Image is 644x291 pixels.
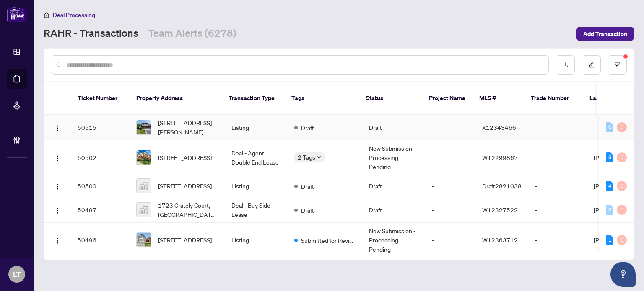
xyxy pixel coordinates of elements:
td: Deal - Buy Side Lease [225,197,288,223]
td: Draft [362,115,425,140]
th: Property Address [130,82,222,115]
td: New Submission - Processing Pending [362,140,425,175]
div: 1 [606,235,613,245]
img: thumbnail-img [137,179,151,193]
th: Status [359,82,422,115]
a: RAHR - Transactions [44,26,138,41]
span: [STREET_ADDRESS][PERSON_NAME] [158,118,218,136]
td: Draft [362,175,425,197]
td: 50496 [71,223,130,258]
button: Logo [51,151,64,164]
td: - [528,197,587,223]
img: logo [7,6,27,22]
button: edit [582,55,601,75]
span: Draft [301,123,314,132]
span: Add Transaction [583,27,627,41]
button: filter [608,55,627,75]
div: 0 [606,205,613,215]
span: 1723 Crately Court, [GEOGRAPHIC_DATA], [GEOGRAPHIC_DATA], [GEOGRAPHIC_DATA] [158,201,218,219]
img: Logo [54,183,61,190]
span: down [317,155,321,160]
th: Trade Number [524,82,583,115]
td: - [528,115,587,140]
span: X12343466 [482,124,516,131]
img: Logo [54,155,61,162]
span: filter [614,62,620,68]
td: - [425,175,475,197]
td: - [528,223,587,258]
img: Logo [54,237,61,244]
th: Project Name [422,82,473,115]
span: W12363712 [482,236,518,244]
button: Add Transaction [576,27,634,41]
div: 0 [617,205,627,215]
button: Logo [51,203,64,216]
span: [STREET_ADDRESS] [158,153,212,162]
td: - [425,197,475,223]
th: Tags [285,82,359,115]
td: 50497 [71,197,130,223]
span: [STREET_ADDRESS] [158,235,212,245]
td: 50502 [71,140,130,175]
img: thumbnail-img [137,233,151,247]
th: MLS # [473,82,524,115]
span: [STREET_ADDRESS] [158,181,212,191]
img: thumbnail-img [137,150,151,165]
button: Logo [51,121,64,134]
span: Draft2821038 [482,182,522,190]
span: Submitted for Review [301,236,356,245]
div: 0 [606,122,613,132]
span: download [562,62,568,68]
img: Logo [54,207,61,214]
td: New Submission - Processing Pending [362,223,425,258]
td: - [425,223,475,258]
img: thumbnail-img [137,203,151,217]
span: Deal Processing [53,11,95,19]
span: Draft [301,182,314,191]
a: Team Alerts (6278) [148,26,236,41]
td: - [425,140,475,175]
img: Logo [54,125,61,131]
td: 50500 [71,175,130,197]
div: 0 [617,122,627,132]
th: Ticket Number [71,82,130,115]
td: Listing [225,223,288,258]
td: Listing [225,115,288,140]
img: thumbnail-img [137,120,151,134]
td: Deal - Agent Double End Lease [225,140,288,175]
td: - [528,175,587,197]
span: Draft [301,206,314,215]
div: 0 [617,152,627,162]
button: download [556,55,575,75]
button: Logo [51,233,64,247]
div: 0 [617,181,627,191]
th: Transaction Type [222,82,285,115]
span: 2 Tags [298,152,315,162]
div: 0 [617,235,627,245]
div: 8 [606,152,613,162]
td: - [528,140,587,175]
div: 4 [606,181,613,191]
td: 50515 [71,115,130,140]
button: Open asap [610,262,636,287]
td: Listing [225,175,288,197]
span: W12327522 [482,206,518,214]
td: Draft [362,197,425,223]
span: W12299867 [482,154,518,161]
span: edit [588,62,594,68]
span: home [44,12,49,18]
button: Logo [51,179,64,193]
span: LT [13,268,21,280]
td: - [425,115,475,140]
